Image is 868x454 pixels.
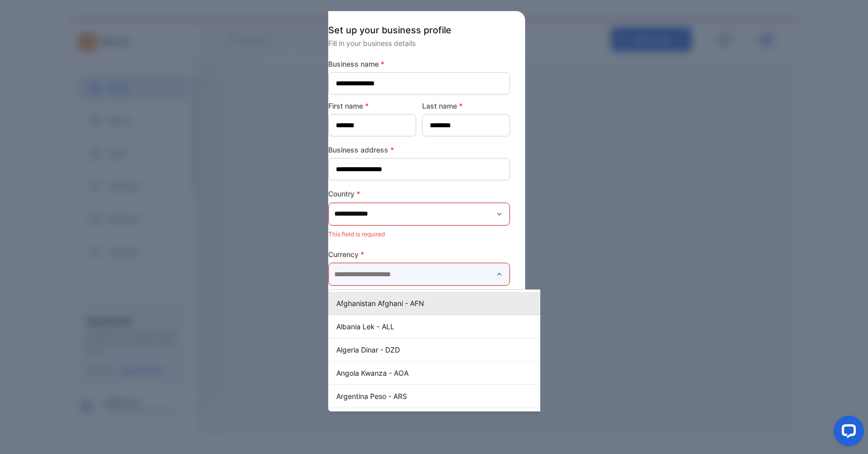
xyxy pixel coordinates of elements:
label: Country [328,188,510,199]
p: Fill in your business details [328,38,510,48]
label: Business name [328,59,510,69]
p: Afghanistan Afghani - AFN [336,298,580,309]
p: Set up your business profile [328,23,510,37]
p: This field is required [328,228,510,241]
p: Algeria Dinar - DZD [336,344,580,355]
p: Angola Kwanza - AOA [336,368,580,378]
p: Albania Lek - ALL [336,321,580,332]
iframe: LiveChat chat widget [826,412,868,454]
label: Last name [422,100,510,111]
p: Argentina Peso - ARS [336,391,580,401]
label: First name [328,100,416,111]
label: Currency [328,249,510,260]
label: Business address [328,144,510,155]
p: This field is required [328,288,510,301]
